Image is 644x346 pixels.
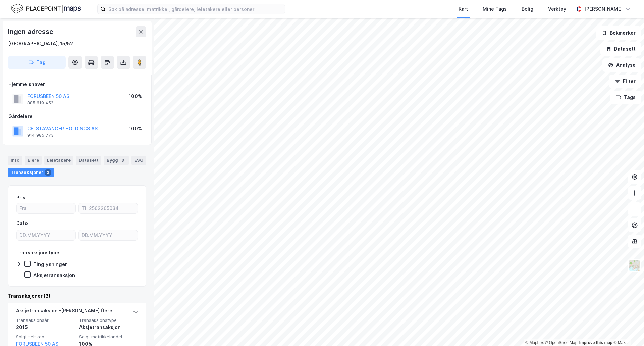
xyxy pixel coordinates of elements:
div: Gårdeiere [8,112,146,120]
div: [GEOGRAPHIC_DATA], 15/52 [8,40,73,48]
span: Transaksjonsår [16,317,75,323]
div: 885 619 452 [27,100,53,106]
div: 2015 [16,323,75,331]
button: Bokmerker [596,26,641,40]
a: Improve this map [579,340,612,345]
div: Aksjetransaksjon [79,323,138,331]
span: Transaksjonstype [79,317,138,323]
div: Leietakere [44,156,73,165]
div: 3 [45,169,51,176]
div: Tinglysninger [33,261,67,267]
img: Z [628,259,641,272]
input: DD.MM.YYYY [79,230,138,240]
input: Fra [17,203,75,213]
div: Kart [459,5,468,13]
div: Bygg [104,156,129,165]
a: OpenStreetMap [545,340,578,345]
div: Dato [16,219,28,227]
div: Datasett [76,156,101,165]
button: Datasett [600,42,641,56]
button: Tags [610,91,641,104]
span: Solgt matrikkelandel [79,334,138,340]
div: Transaksjoner [8,168,54,177]
button: Filter [609,75,641,88]
div: Hjemmelshaver [8,80,146,88]
div: Ingen adresse [8,26,54,37]
div: Info [8,156,22,165]
div: Eiere [25,156,42,165]
div: Transaksjonstype [16,249,59,257]
button: Tag [8,56,66,69]
div: Transaksjoner (3) [8,292,146,300]
div: Pris [16,194,25,202]
input: Til 2562265034 [79,203,138,213]
div: ESG [131,156,146,165]
div: [PERSON_NAME] [584,5,623,13]
div: Kontrollprogram for chat [610,314,644,346]
div: 100% [129,92,142,100]
button: Analyse [602,58,641,72]
div: Bolig [522,5,533,13]
div: 100% [129,125,142,133]
iframe: Chat Widget [610,314,644,346]
div: 914 985 773 [27,133,54,138]
img: logo.f888ab2527a4732fd821a326f86c7f29.svg [11,3,81,15]
div: Aksjetransaksjon [33,272,75,278]
span: Solgt selskap [16,334,75,340]
input: Søk på adresse, matrikkel, gårdeiere, leietakere eller personer [106,4,285,14]
a: Mapbox [525,340,544,345]
div: Aksjetransaksjon - [PERSON_NAME] flere [16,307,112,317]
div: 3 [119,157,126,164]
div: Verktøy [548,5,566,13]
input: DD.MM.YYYY [17,230,75,240]
div: Mine Tags [483,5,507,13]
